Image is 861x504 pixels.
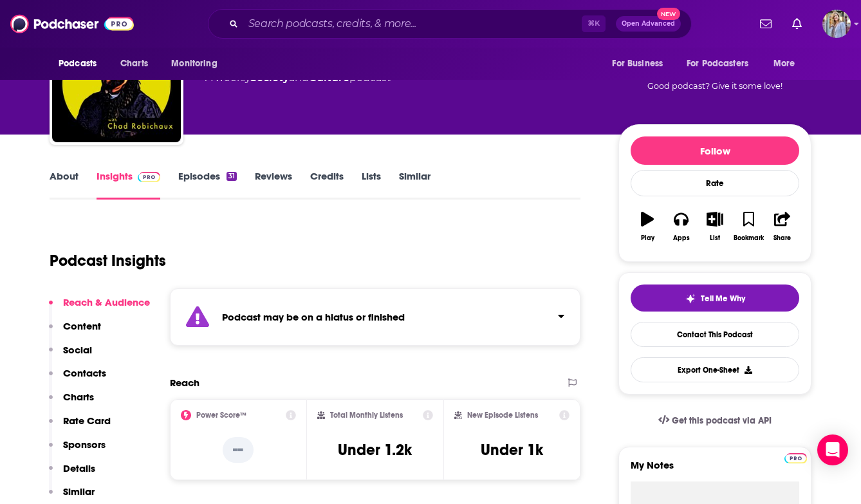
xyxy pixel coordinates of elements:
button: Export One-Sheet [631,357,799,382]
strong: Podcast may be on a hiatus or finished [222,311,405,323]
a: Episodes31 [178,170,237,200]
span: Get this podcast via API [672,415,772,426]
button: Rate Card [49,415,111,438]
span: For Business [612,55,663,73]
label: My Notes [631,459,799,481]
button: Bookmark [732,203,765,250]
button: Social [49,344,92,368]
div: Play [641,234,654,242]
section: Click to expand status details [170,288,580,346]
a: Contact This Podcast [631,322,799,347]
div: Open Intercom Messenger [817,434,848,465]
h2: Total Monthly Listens [330,411,403,420]
img: tell me why sparkle [685,294,696,304]
h3: Under 1k [481,440,543,460]
input: Search podcasts, credits, & more... [243,14,582,34]
div: Rate [631,170,799,196]
p: Rate Card [63,415,111,427]
img: User Profile [822,10,851,38]
img: Podchaser - Follow, Share and Rate Podcasts [10,12,134,36]
h2: New Episode Listens [467,411,538,420]
div: Share [773,234,791,242]
p: Similar [63,485,95,498]
button: Details [49,462,95,486]
div: Bookmark [734,234,764,242]
span: Logged in as JFMuntsinger [822,10,851,38]
span: Podcasts [59,55,97,73]
button: open menu [678,51,767,76]
a: Show notifications dropdown [787,13,807,35]
p: -- [223,437,254,463]
span: Tell Me Why [701,294,745,304]
span: New [657,8,680,20]
span: Charts [120,55,148,73]
p: Content [63,320,101,332]
a: Similar [399,170,430,200]
a: InsightsPodchaser Pro [97,170,160,200]
p: Reach & Audience [63,296,150,308]
h2: Reach [170,377,199,389]
span: ⌘ K [582,15,606,32]
h3: Under 1.2k [338,440,412,460]
img: Podchaser Pro [138,172,160,182]
button: Sponsors [49,438,106,462]
span: Open Advanced [622,21,675,27]
button: tell me why sparkleTell Me Why [631,285,799,312]
button: open menu [764,51,811,76]
img: Podchaser Pro [784,453,807,463]
button: open menu [603,51,679,76]
h2: Power Score™ [196,411,246,420]
p: Details [63,462,95,474]
a: About [50,170,79,200]
div: Apps [673,234,690,242]
a: Credits [310,170,344,200]
span: Good podcast? Give it some love! [647,81,782,91]
a: Reviews [255,170,292,200]
a: Lists [362,170,381,200]
p: Contacts [63,367,106,379]
span: Monitoring [171,55,217,73]
button: Contacts [49,367,106,391]
p: Social [63,344,92,356]
h1: Podcast Insights [50,251,166,270]
span: For Podcasters [687,55,748,73]
div: List [710,234,720,242]
button: List [698,203,732,250]
a: Get this podcast via API [648,405,782,436]
div: Search podcasts, credits, & more... [208,9,692,39]
button: Play [631,203,664,250]
button: open menu [50,51,113,76]
button: Reach & Audience [49,296,150,320]
span: More [773,55,795,73]
a: Pro website [784,451,807,463]
button: Content [49,320,101,344]
a: Show notifications dropdown [755,13,777,35]
button: Show profile menu [822,10,851,38]
button: Follow [631,136,799,165]
a: Charts [112,51,156,76]
p: Sponsors [63,438,106,451]
button: Share [766,203,799,250]
p: Charts [63,391,94,403]
button: Open AdvancedNew [616,16,681,32]
div: 31 [227,172,237,181]
button: open menu [162,51,234,76]
button: Charts [49,391,94,415]
button: Apps [664,203,698,250]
